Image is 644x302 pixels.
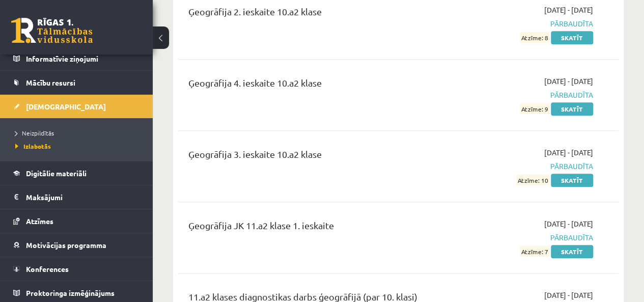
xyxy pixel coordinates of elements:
[188,218,453,237] div: Ģeogrāfija JK 11.a2 klase 1. ieskaite
[26,102,106,111] span: [DEMOGRAPHIC_DATA]
[26,78,75,87] span: Mācību resursi
[544,147,593,158] span: [DATE] - [DATE]
[15,128,143,138] a: Neizpildītās
[13,185,140,209] a: Maksājumi
[468,90,593,100] span: Pārbaudīta
[26,47,140,70] legend: Informatīvie ziņojumi
[468,18,593,29] span: Pārbaudīta
[188,147,453,166] div: Ģeogrāfija 3. ieskaite 10.a2 klase
[26,240,106,250] span: Motivācijas programma
[544,218,593,229] span: [DATE] - [DATE]
[468,161,593,172] span: Pārbaudīta
[15,142,51,150] span: Izlabotās
[13,95,140,118] a: [DEMOGRAPHIC_DATA]
[26,288,115,297] span: Proktoringa izmēģinājums
[11,18,93,43] a: Rīgas 1. Tālmācības vidusskola
[544,5,593,15] span: [DATE] - [DATE]
[26,264,69,273] span: Konferences
[520,103,549,114] span: Atzīme: 9
[544,290,593,300] span: [DATE] - [DATE]
[15,142,143,151] a: Izlabotās
[13,257,140,281] a: Konferences
[516,175,549,185] span: Atzīme: 10
[520,246,549,257] span: Atzīme: 7
[26,169,87,178] span: Digitālie materiāli
[26,216,53,226] span: Atzīmes
[13,233,140,257] a: Motivācijas programma
[520,32,549,43] span: Atzīme: 8
[551,102,593,116] a: Skatīt
[188,5,453,23] div: Ģeogrāfija 2. ieskaite 10.a2 klase
[544,76,593,87] span: [DATE] - [DATE]
[13,161,140,185] a: Digitālie materiāli
[551,245,593,258] a: Skatīt
[468,232,593,243] span: Pārbaudīta
[188,76,453,95] div: Ģeogrāfija 4. ieskaite 10.a2 klase
[13,71,140,94] a: Mācību resursi
[551,174,593,187] a: Skatīt
[26,185,140,209] legend: Maksājumi
[13,47,140,70] a: Informatīvie ziņojumi
[15,129,54,137] span: Neizpildītās
[13,209,140,233] a: Atzīmes
[551,31,593,44] a: Skatīt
